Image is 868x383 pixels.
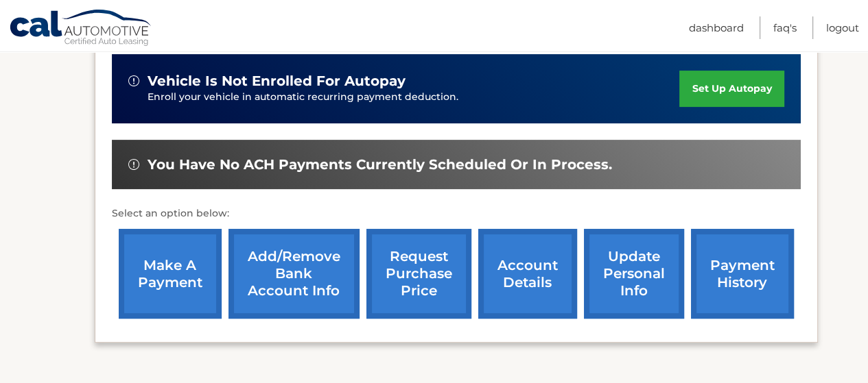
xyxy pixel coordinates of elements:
[148,73,406,90] span: vehicle is not enrolled for autopay
[679,71,784,107] a: set up autopay
[584,229,684,319] a: update personal info
[228,229,360,319] a: Add/Remove bank account info
[148,156,612,173] span: You have no ACH payments currently scheduled or in process.
[112,206,801,222] p: Select an option below:
[119,229,222,319] a: make a payment
[9,9,153,49] a: Cal Automotive
[128,75,139,86] img: alert-white.svg
[148,90,680,105] p: Enroll your vehicle in automatic recurring payment deduction.
[691,229,794,319] a: payment history
[366,229,471,319] a: request purchase price
[826,16,859,39] a: Logout
[689,16,744,39] a: Dashboard
[128,159,139,170] img: alert-white.svg
[478,229,577,319] a: account details
[773,16,797,39] a: FAQ's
